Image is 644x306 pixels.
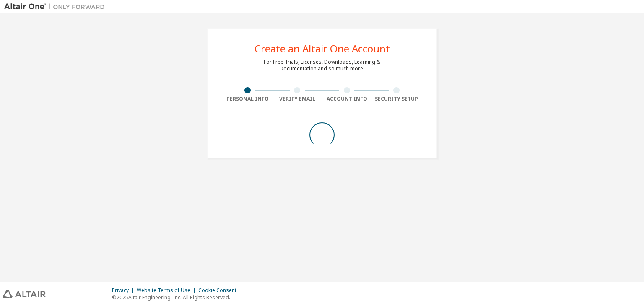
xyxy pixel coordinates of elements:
[264,59,380,72] div: For Free Trials, Licenses, Downloads, Learning & Documentation and so much more.
[254,44,390,54] div: Create an Altair One Account
[112,294,241,301] p: © 2025 Altair Engineering, Inc. All Rights Reserved.
[3,290,46,298] img: altair_logo.svg
[112,287,137,294] div: Privacy
[137,287,198,294] div: Website Terms of Use
[322,96,372,102] div: Account Info
[372,96,422,102] div: Security Setup
[198,287,241,294] div: Cookie Consent
[223,96,273,102] div: Personal Info
[273,96,322,102] div: Verify Email
[4,3,109,11] img: Altair One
